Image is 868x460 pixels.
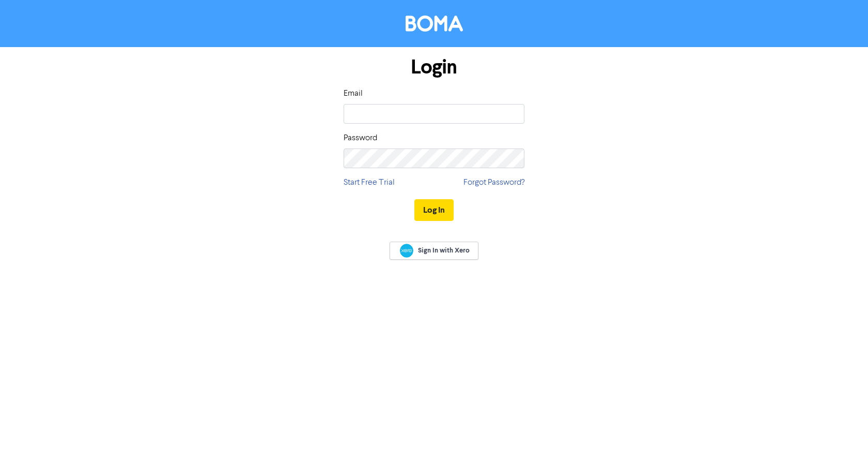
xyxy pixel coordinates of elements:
h1: Login [344,55,524,79]
a: Forgot Password? [463,176,524,189]
img: Xero logo [400,244,413,258]
a: Sign In with Xero [390,242,478,260]
label: Password [344,132,377,144]
button: Log In [414,199,454,221]
label: Email [344,87,363,100]
img: BOMA Logo [406,16,463,32]
a: Start Free Trial [344,176,395,189]
span: Sign In with Xero [418,246,470,255]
